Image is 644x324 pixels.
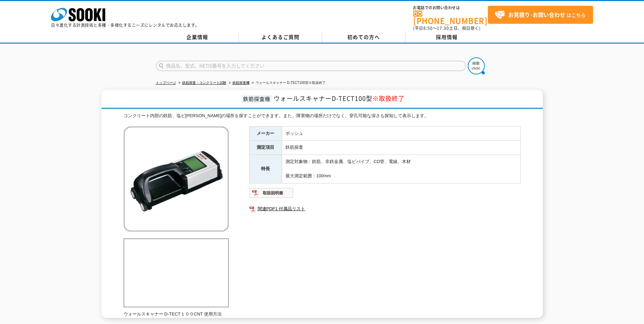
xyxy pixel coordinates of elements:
[372,94,405,103] span: ※取扱終了
[413,11,488,24] a: [PHONE_NUMBER]
[249,155,282,183] th: 特長
[495,10,586,20] span: はこちら
[322,32,405,42] a: 初めての方へ
[282,141,520,155] td: 鉄筋探査
[249,192,294,197] a: 取扱説明書
[249,141,282,155] th: 測定項目
[437,25,449,31] span: 17:30
[182,81,226,85] a: 鉄筋探査・コンクリート試験
[274,94,405,103] span: ウォールスキャナーD-TECT100型
[249,204,521,213] a: 関連PDF1 付属品リスト
[508,11,565,19] strong: お見積り･お問い合わせ
[423,25,433,31] span: 8:50
[156,61,466,71] input: 商品名、型式、NETIS番号を入力してください
[249,126,282,141] th: メーカー
[241,95,272,103] span: 鉄筋探査機
[468,57,485,74] img: btn_search.png
[488,6,593,24] a: お見積り･お問い合わせはこちら
[156,32,239,42] a: 企業情報
[124,112,521,120] div: コンクリート内部の鉄筋、塩ビ[PERSON_NAME]の場所を探すことができます。また、障害物の場所だけでなく、穿孔可能な深さも探知して表示します。
[239,32,322,42] a: よくあるご質問
[124,126,229,232] img: ウォールスキャナー D-TECT100型※取扱終了
[51,23,200,27] p: 日々進化する計測技術と多種・多様化するニーズにレンタルでお応えします。
[233,81,250,85] a: 鉄筋探査機
[413,25,480,31] span: (平日 ～ 土日、祝日除く)
[405,32,489,42] a: 採用情報
[249,187,294,198] img: 取扱説明書
[156,81,176,85] a: トップページ
[124,311,229,318] p: ウォールスキャナー D-TECT１００CNT 使用方法
[282,126,520,141] td: ボッシュ
[347,33,380,41] span: 初めての方へ
[251,79,326,87] li: ウォールスキャナー D-TECT100型※取扱終了
[282,155,520,183] td: 測定対象物：鉄筋、非鉄金属、塩ビパイプ、CD管、電線、木材 最大測定範囲：100mm
[413,6,488,10] span: お電話でのお問い合わせは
